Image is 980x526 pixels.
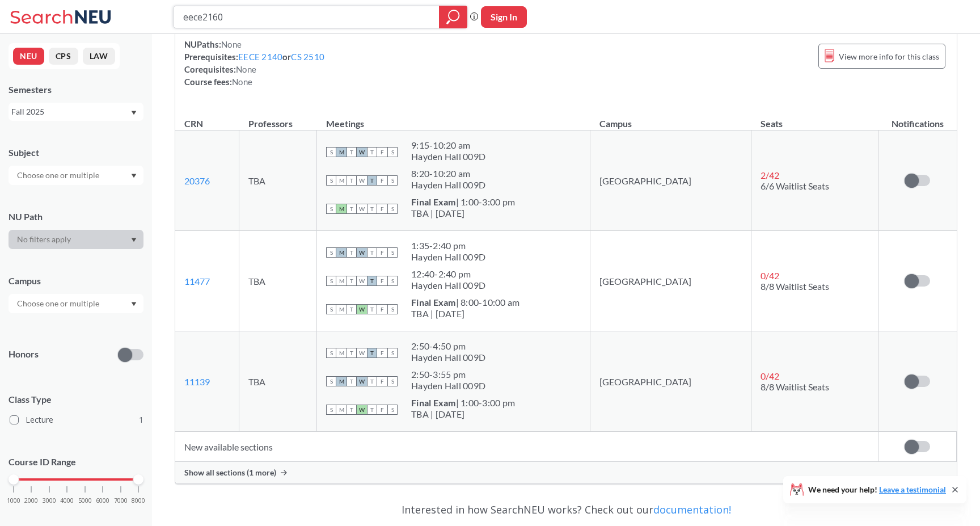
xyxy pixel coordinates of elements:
button: Sign In [481,6,527,28]
div: Dropdown arrow [9,166,143,185]
span: T [367,247,377,258]
span: T [367,147,377,157]
div: NU Path [9,211,143,223]
div: Show all sections (1 more) [175,462,957,483]
span: View more info for this class [839,49,939,64]
span: M [336,304,347,314]
span: F [377,405,387,415]
input: Class, professor, course number, "phrase" [182,7,431,27]
span: S [387,204,398,214]
span: T [347,276,357,286]
span: T [347,204,357,214]
span: S [326,204,336,214]
span: 1000 [7,498,20,504]
span: T [347,304,357,314]
span: T [367,276,377,286]
svg: Dropdown arrow [131,302,137,306]
div: Dropdown arrow [9,230,143,249]
svg: Dropdown arrow [131,238,137,242]
div: Campus [9,275,143,287]
span: 2000 [24,498,38,504]
p: Honors [9,348,39,361]
span: W [357,304,367,314]
span: 0 / 42 [761,371,779,381]
span: S [326,147,336,157]
div: Hayden Hall 009D [411,380,485,392]
div: | 8:00-10:00 am [411,297,519,308]
span: T [347,405,357,415]
span: T [367,204,377,214]
div: 9:15 - 10:20 am [411,140,485,151]
div: 8:20 - 10:20 am [411,168,485,179]
span: T [347,147,357,157]
button: CPS [49,48,78,65]
div: TBA | [DATE] [411,308,519,319]
svg: magnifying glass [446,9,460,25]
span: S [387,276,398,286]
label: Lecture [10,413,143,427]
button: NEU [13,48,44,65]
span: 6000 [96,498,109,504]
div: | 1:00-3:00 pm [411,397,515,409]
span: W [357,348,367,358]
a: documentation! [653,503,731,516]
span: W [357,204,367,214]
td: TBA [239,231,317,331]
span: T [367,348,377,358]
span: S [387,376,398,386]
th: Meetings [317,106,590,131]
a: 11477 [184,276,210,287]
span: 7000 [114,498,128,504]
span: 8/8 Waitlist Seats [761,281,829,292]
span: W [357,247,367,258]
span: 5000 [78,498,92,504]
div: Subject [9,146,143,159]
th: Notifications [878,106,957,131]
div: magnifying glass [439,6,467,28]
span: 1 [139,414,143,426]
span: M [336,204,347,214]
a: 11139 [184,376,210,387]
div: Semesters [9,83,143,96]
span: W [357,276,367,286]
span: M [336,175,347,186]
div: Hayden Hall 009D [411,151,485,162]
div: 1:35 - 2:40 pm [411,240,485,251]
div: NUPaths: Prerequisites: or Corequisites: Course fees: [184,38,324,88]
td: [GEOGRAPHIC_DATA] [590,231,751,331]
span: W [357,405,367,415]
span: 4000 [60,498,74,504]
span: S [326,405,336,415]
td: TBA [239,331,317,432]
span: T [367,405,377,415]
a: 20376 [184,175,210,186]
span: W [357,376,367,386]
div: TBA | [DATE] [411,409,515,420]
a: CS 2510 [291,52,324,62]
th: Seats [751,106,878,131]
b: Final Exam [411,397,456,408]
span: 6/6 Waitlist Seats [761,180,829,191]
div: Fall 2025Dropdown arrow [9,103,143,121]
span: None [232,77,252,87]
div: Dropdown arrow [9,294,143,313]
span: S [387,348,398,358]
span: 8000 [132,498,145,504]
span: S [326,304,336,314]
span: S [326,376,336,386]
b: Final Exam [411,196,456,207]
button: LAW [83,48,115,65]
span: W [357,147,367,157]
input: Choose one or multiple [11,169,107,182]
span: S [387,175,398,186]
div: Fall 2025 [11,106,130,118]
td: [GEOGRAPHIC_DATA] [590,331,751,432]
span: We need your help! [808,486,946,494]
span: M [336,247,347,258]
span: S [387,304,398,314]
span: S [387,147,398,157]
span: M [336,405,347,415]
span: F [377,348,387,358]
a: Leave a testimonial [879,485,946,494]
span: 3000 [43,498,56,504]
